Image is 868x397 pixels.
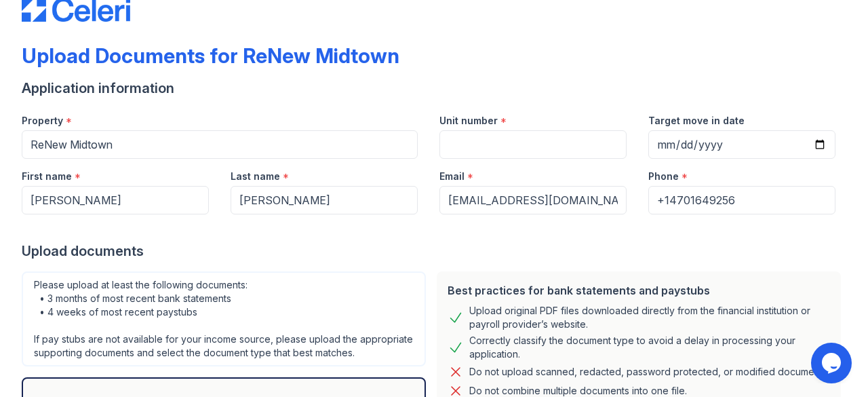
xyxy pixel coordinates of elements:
[22,271,426,366] div: Please upload at least the following documents: • 3 months of most recent bank statements • 4 wee...
[22,170,72,183] label: First name
[448,282,830,299] div: Best practices for bank statements and paystubs
[22,43,399,68] div: Upload Documents for ReNew Midtown
[439,170,465,183] label: Email
[469,334,830,361] div: Correctly classify the document type to avoid a delay in processing your application.
[22,79,846,98] div: Application information
[22,242,846,261] div: Upload documents
[648,170,679,183] label: Phone
[469,304,830,331] div: Upload original PDF files downloaded directly from the financial institution or payroll provider’...
[439,114,498,128] label: Unit number
[469,364,829,380] div: Do not upload scanned, redacted, password protected, or modified documents.
[811,343,854,383] iframe: chat widget
[231,170,280,183] label: Last name
[648,114,745,128] label: Target move in date
[22,114,63,128] label: Property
